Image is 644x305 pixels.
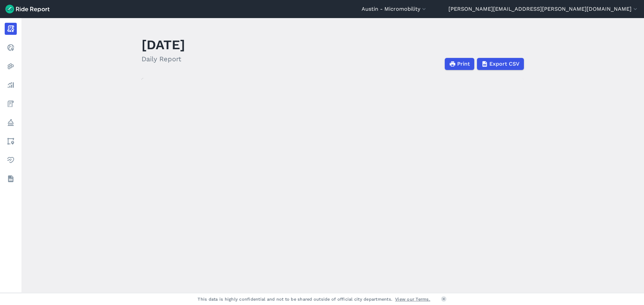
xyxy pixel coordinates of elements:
a: Health [5,154,17,166]
a: Realtime [5,42,17,54]
a: Datasets [5,173,17,185]
button: [PERSON_NAME][EMAIL_ADDRESS][PERSON_NAME][DOMAIN_NAME] [448,5,639,13]
h1: [DATE] [142,35,185,54]
a: Report [5,23,17,35]
a: Policy [5,117,17,129]
span: Print [457,60,470,68]
a: Fees [5,98,17,110]
a: Heatmaps [5,60,17,72]
button: Austin - Micromobility [362,5,427,13]
a: Analyze [5,79,17,91]
button: Print [445,58,474,70]
button: Export CSV [477,58,524,70]
span: Export CSV [489,60,520,68]
h2: Daily Report [142,54,185,64]
a: Areas [5,135,17,147]
a: View our Terms. [395,296,430,302]
img: Ride Report [5,5,50,13]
